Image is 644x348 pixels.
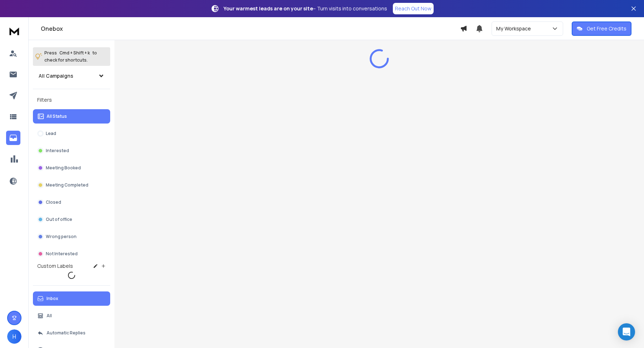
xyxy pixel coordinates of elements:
[33,95,110,105] h3: Filters
[47,296,58,301] p: Inbox
[572,21,631,36] button: Get Free Credits
[33,144,110,158] button: Interested
[46,165,81,171] p: Meeting Booked
[33,291,110,306] button: Inbox
[33,178,110,192] button: Meeting Completed
[41,24,460,33] h1: Onebox
[44,49,97,64] p: Press to check for shortcuts.
[33,69,110,83] button: All Campaigns
[39,72,73,79] h1: All Campaigns
[33,247,110,261] button: Not Interested
[618,323,635,340] div: Open Intercom Messenger
[33,126,110,141] button: Lead
[46,148,69,154] p: Interested
[46,182,88,188] p: Meeting Completed
[33,229,110,244] button: Wrong person
[33,309,110,323] button: All
[33,109,110,124] button: All Status
[33,195,110,209] button: Closed
[33,212,110,227] button: Out of office
[7,24,21,38] img: logo
[46,234,77,240] p: Wrong person
[587,25,626,32] p: Get Free Credits
[393,3,434,14] a: Reach Out Now
[224,5,387,12] p: – Turn visits into conversations
[46,217,72,222] p: Out of office
[7,329,21,344] button: H
[33,326,110,340] button: Automatic Replies
[224,5,313,12] strong: Your warmest leads are on your site
[47,313,52,319] p: All
[395,5,431,12] p: Reach Out Now
[47,113,67,119] p: All Status
[46,131,56,136] p: Lead
[47,330,86,336] p: Automatic Replies
[46,251,78,257] p: Not Interested
[496,25,534,32] p: My Workspace
[33,161,110,175] button: Meeting Booked
[37,262,73,270] h3: Custom Labels
[46,199,61,205] p: Closed
[58,49,91,57] span: Cmd + Shift + k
